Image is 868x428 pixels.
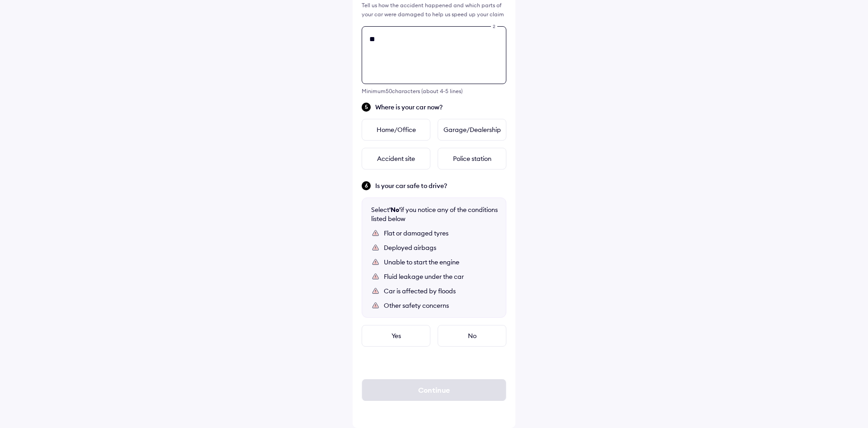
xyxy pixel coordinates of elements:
span: Is your car safe to drive? [375,181,506,190]
div: Yes [362,325,430,347]
div: Accident site [362,148,430,169]
div: Tell us how the accident happened and which parts of your car were damaged to help us speed up yo... [362,1,506,19]
div: Deployed airbags [384,243,497,252]
div: Fluid leakage under the car [384,272,497,281]
div: No [438,325,506,347]
span: Where is your car now? [375,103,506,112]
b: 'No' [389,206,401,214]
div: Unable to start the engine [384,258,497,267]
div: Police station [438,148,506,169]
div: Minimum 50 characters (about 4-5 lines) [362,88,506,94]
div: Flat or damaged tyres [384,229,497,238]
div: Select if you notice any of the conditions listed below [371,205,498,223]
div: Other safety concerns [384,301,497,310]
div: Garage/Dealership [438,119,506,141]
div: Home/Office [362,119,430,141]
div: Car is affected by floods [384,287,497,296]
